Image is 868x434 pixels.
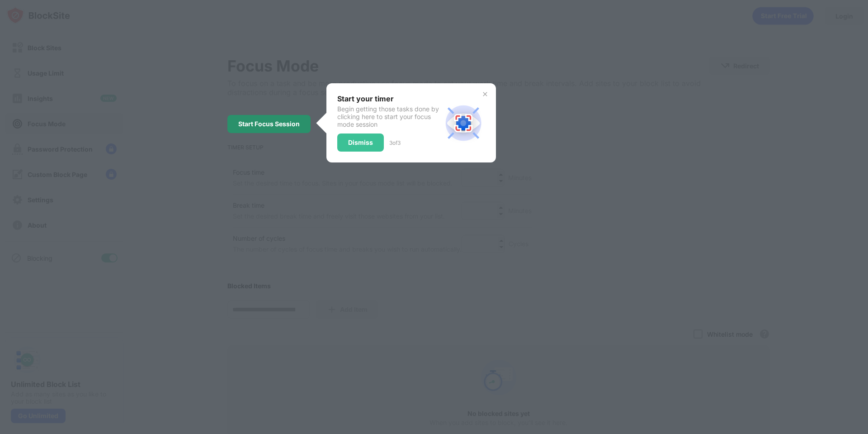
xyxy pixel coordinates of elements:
[337,94,442,103] div: Start your timer
[442,101,485,145] img: focus-mode-session.svg
[238,120,300,128] div: Start Focus Session
[337,105,442,128] div: Begin getting those tasks done by clicking here to start your focus mode session
[481,91,489,98] img: x-button.svg
[348,139,373,146] div: Dismiss
[389,139,401,146] div: 3 of 3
